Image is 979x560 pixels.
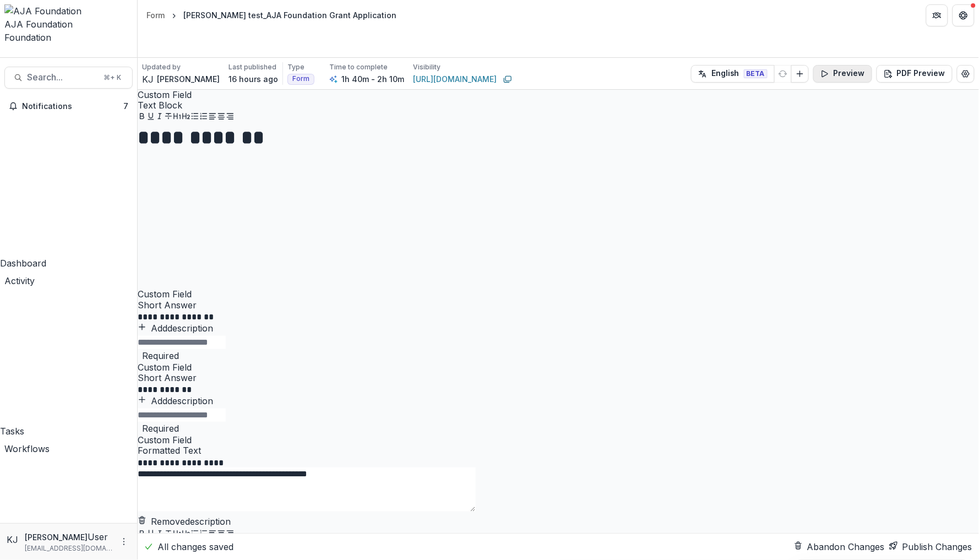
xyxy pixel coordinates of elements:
p: Type [287,62,304,72]
p: [PERSON_NAME] [157,73,220,85]
button: More [117,535,130,548]
span: Custom Field [138,362,979,373]
button: Align Right [226,529,235,538]
span: Formatted Text [138,445,979,456]
button: Strike [164,529,173,538]
p: Time to complete [329,62,388,72]
p: Last published [229,62,276,72]
button: Preview [813,65,872,83]
button: Add Language [791,65,809,83]
img: AJA Foundation [4,4,133,18]
button: Heading 1 [173,529,182,538]
div: ⌘ + K [101,72,123,84]
p: [PERSON_NAME] [25,531,88,543]
button: Ordered List [199,112,208,121]
button: Align Left [208,529,217,538]
button: Publish Changes [889,540,972,553]
span: Short Answer [138,373,979,383]
span: Workflows [4,443,50,454]
span: Custom Field [138,289,979,300]
button: Heading 1 [173,112,182,121]
button: Ordered List [199,529,208,538]
span: Activity [4,275,35,286]
button: Heading 2 [182,112,191,121]
button: Abandon Changes [794,540,885,553]
button: Removedescription [138,515,231,528]
p: Visibility [413,62,440,72]
button: Bullet List [191,112,199,121]
p: All changes saved [157,540,233,553]
div: Karen Jarrett [7,533,20,546]
button: Align Center [217,112,226,121]
span: Text Block [138,100,979,111]
span: Short Answer [138,300,979,311]
button: Heading 2 [182,529,191,538]
button: Bold [138,529,146,538]
div: [PERSON_NAME] test_AJA Foundation Grant Application [183,9,396,21]
div: Form [146,9,165,21]
span: 7 [123,101,128,111]
button: Align Left [208,112,217,121]
button: Get Help [953,4,975,26]
a: Form [142,7,169,23]
nav: breadcrumb [142,7,401,23]
p: 16 hours ago [229,73,278,85]
p: Updated by [142,62,181,72]
span: Search... [27,72,97,83]
a: [URL][DOMAIN_NAME] [413,73,497,85]
span: Form [292,75,309,83]
button: Required [138,349,179,362]
button: Copy link [501,73,514,86]
span: Custom Field [138,90,979,100]
button: Italicize [155,112,164,121]
button: Align Right [226,112,235,121]
button: Refresh Translation [774,65,792,83]
button: Required [138,422,179,435]
button: Partners [926,4,948,26]
p: [EMAIL_ADDRESS][DOMAIN_NAME] [25,543,113,553]
button: Edit Form Settings [957,65,975,83]
p: 1h 40m - 2h 10m [341,73,404,85]
button: Search... [4,67,133,89]
div: Karen Jarrett [142,73,154,86]
button: Notifications7 [4,97,133,115]
button: Bold [138,112,146,121]
span: Foundation [4,32,51,43]
button: Underline [146,112,155,121]
span: Custom Field [138,435,979,445]
div: AJA Foundation [4,18,133,31]
p: User [88,530,108,543]
button: English BETA [691,65,775,83]
button: Adddescription [138,322,213,335]
button: Underline [146,529,155,538]
button: PDF Preview [877,65,953,83]
button: Strike [164,112,173,121]
button: Bullet List [191,529,199,538]
button: Italicize [155,529,164,538]
button: Adddescription [138,394,213,407]
span: Notifications [22,102,123,111]
button: Align Center [217,529,226,538]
